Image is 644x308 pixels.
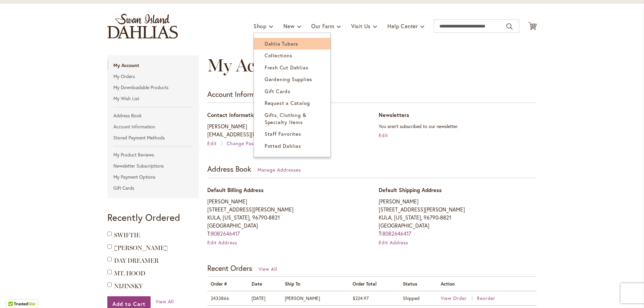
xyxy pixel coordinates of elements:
[311,22,334,29] span: Our Farm
[399,277,438,291] th: Status
[265,142,301,149] span: Potted Dahlias
[207,122,365,138] p: [PERSON_NAME] [EMAIL_ADDRESS][DOMAIN_NAME]
[107,71,199,81] a: My Orders
[399,291,438,305] td: Shipped
[107,82,199,93] a: My Downloadable Products
[353,295,369,301] span: $224.97
[107,14,178,39] a: store logo
[437,277,537,291] th: Action
[107,122,199,132] a: Account Information
[107,94,199,104] a: My Wish List
[227,140,268,146] a: Change Password
[114,232,140,239] a: SWIFTIE
[114,270,145,277] a: MT. HOOD
[207,186,264,193] span: Default Billing Address
[258,167,301,173] a: Manage Addresses
[379,239,409,246] a: Edit Address
[107,60,199,70] strong: My Account
[107,111,199,121] a: Address Book
[265,112,307,125] span: Gifts, Clothing & Specialty Items
[156,298,174,305] a: View All
[114,257,159,264] a: DAY DREAMER
[349,277,399,291] th: Order Total
[107,183,199,193] a: Gift Cards
[379,132,388,138] a: Edit
[283,22,294,29] span: New
[207,277,248,291] th: Order #
[107,172,199,182] a: My Payment Options
[112,300,146,307] span: Add to Cart
[441,295,476,301] a: View Order
[207,164,251,174] strong: Address Book
[379,111,409,118] span: Newsletters
[207,291,248,305] td: 2433866
[207,55,298,76] span: My Account
[379,197,537,238] address: [PERSON_NAME] [STREET_ADDRESS][PERSON_NAME] KULA, [US_STATE], 96790-8821 [GEOGRAPHIC_DATA] T:
[107,133,199,143] a: Stored Payment Methods
[265,64,309,71] span: Fresh Cut Dahlias
[254,85,330,97] a: Gift Cards
[207,140,225,146] a: Edit
[379,186,442,193] span: Default Shipping Address
[265,76,312,82] span: Gardening Supplies
[351,22,371,29] span: Visit Us
[207,140,217,146] span: Edit
[207,89,271,99] strong: Account Information
[207,197,365,238] address: [PERSON_NAME] [STREET_ADDRESS][PERSON_NAME] KULA, [US_STATE], 96790-8821 [GEOGRAPHIC_DATA] T:
[265,130,301,137] span: Staff Favorites
[207,263,252,273] strong: Recent Orders
[281,291,350,305] td: [PERSON_NAME]
[5,284,24,303] iframe: Launch Accessibility Center
[107,211,180,224] strong: Recently Ordered
[477,295,495,301] a: Reorder
[265,100,310,106] span: Request a Catalog
[207,239,237,246] a: Edit Address
[114,244,168,252] a: [PERSON_NAME]
[387,22,418,29] span: Help Center
[107,161,199,171] a: Newsletter Subscriptions
[207,111,258,118] span: Contact Information
[114,283,143,290] a: NIJINSKY
[265,52,292,59] span: Collections
[379,122,537,130] p: You aren't subscribed to our newsletter.
[248,277,281,291] th: Date
[382,230,411,237] a: 8082646417
[254,22,267,29] span: Shop
[281,277,350,291] th: Ship To
[259,266,277,272] a: View All
[265,40,298,47] span: Dahlia Tubers
[248,291,281,305] td: [DATE]
[441,295,467,301] span: View Order
[107,150,199,160] a: My Product Reviews
[211,230,240,237] a: 8082646417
